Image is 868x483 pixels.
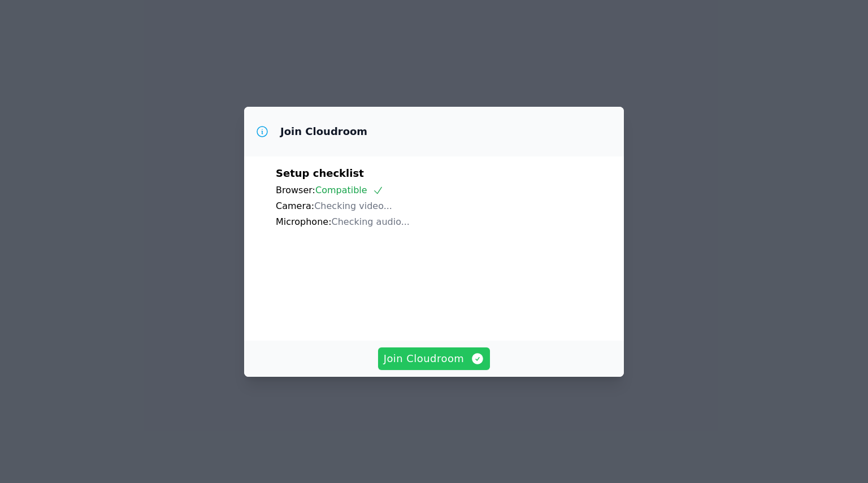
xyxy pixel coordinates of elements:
span: Join Cloudroom [384,351,485,367]
span: Compatible [315,185,384,195]
span: Camera: [276,201,314,211]
span: Microphone: [276,216,332,227]
span: Browser: [276,185,315,195]
span: Checking video... [314,201,392,211]
span: Setup checklist [276,167,364,179]
h3: Join Cloudroom [280,125,367,138]
span: Checking audio... [332,216,410,227]
button: Join Cloudroom [378,347,491,370]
